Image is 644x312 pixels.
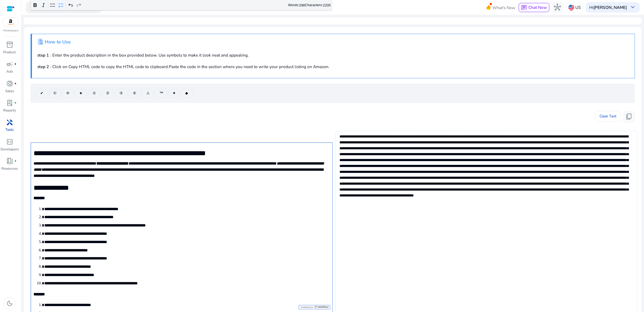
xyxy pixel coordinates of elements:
span: content_copy [625,113,632,120]
button: content_copy [623,111,635,123]
p: Reports [3,108,16,113]
span: ① [93,90,96,96]
button: ® [62,89,74,98]
button: ① [88,89,100,98]
button: © [49,89,61,98]
span: inventory_2 [6,41,13,48]
p: Tools [5,127,14,133]
span: ™ [160,90,163,96]
button: ③ [115,89,127,98]
label: 298 [299,3,305,7]
button: ™ [155,89,167,98]
span: ◆ [185,90,188,96]
button: Clear Text [595,111,621,122]
span: hub [554,4,561,11]
span: handyman [6,119,13,126]
span: fiber_manual_record [14,63,17,65]
span: donut_small [6,80,13,87]
p: Product [3,50,16,55]
b: step 2 [37,64,49,69]
button: ② [102,89,114,98]
span: fiber_manual_record [14,160,17,162]
span: ④ [133,90,136,96]
b: [PERSON_NAME] [594,5,627,10]
img: us.svg [568,5,574,10]
h4: How to Use [45,39,71,45]
p: Ads [6,69,13,75]
button: ⚠ [142,89,154,98]
span: chat [521,5,527,11]
span: keyboard_arrow_down [629,4,636,11]
button: ★ [75,89,87,98]
div: Words: Characters: [288,2,331,9]
span: ② [106,90,109,96]
p: US [575,3,581,12]
span: Chat Now [528,5,547,10]
span: ♥ [173,90,175,96]
p: Developers [1,147,19,152]
button: ✔ [36,89,48,98]
button: ♥ [169,89,180,98]
span: lab_profile [6,99,13,106]
span: Powered by [300,306,314,309]
label: 2205 [323,3,331,7]
span: Clear Text [599,111,616,122]
p: : Click on Copy HTML code to copy the HTML code to clipboard.Paste the code in the section where ... [37,64,629,70]
span: code_blocks [6,138,13,145]
span: book_4 [6,158,13,165]
span: ® [66,90,69,96]
span: ★ [79,90,83,96]
p: Marketplace [3,29,18,33]
span: ✔ [40,90,43,96]
button: chatChat Now [519,3,549,12]
img: amazon.svg [3,18,19,27]
span: search [31,4,38,11]
p: Resources [1,166,18,172]
p: : Enter the product description in the box provided below. Use symbols to make it look neat and a... [37,52,629,58]
button: ◆ [181,89,192,98]
span: fiber_manual_record [14,83,17,85]
span: What's New [492,3,515,12]
button: hub [552,2,563,13]
span: © [53,90,56,96]
p: Hi [589,5,627,9]
span: dark_mode [6,300,13,307]
button: ④ [129,89,141,98]
span: fiber_manual_record [14,102,17,104]
span: ⚠ [146,90,150,96]
span: campaign [6,61,13,68]
span: ③ [119,90,123,96]
p: Sales [5,89,14,94]
b: step 1 [37,52,49,58]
